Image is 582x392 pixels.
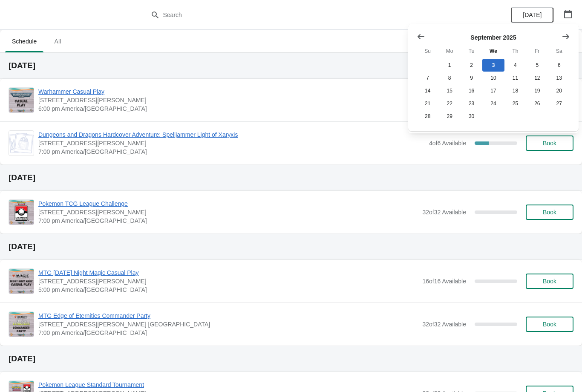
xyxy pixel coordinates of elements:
[38,277,418,285] span: [STREET_ADDRESS][PERSON_NAME]
[163,7,437,23] input: Search
[438,97,460,110] button: Monday September 22 2025
[548,72,570,84] button: Saturday September 13 2025
[504,59,526,72] button: Thursday September 4 2025
[38,380,418,389] span: Pokemon League Standard Tournament
[526,205,573,220] button: Book
[417,72,438,84] button: Sunday September 7 2025
[526,135,573,151] button: Book
[482,59,504,72] button: Today Wednesday September 3 2025
[38,320,418,329] span: [STREET_ADDRESS][PERSON_NAME] [GEOGRAPHIC_DATA]
[526,97,548,110] button: Friday September 26 2025
[422,321,466,328] span: 32 of 32 Available
[543,278,556,285] span: Book
[504,43,526,59] th: Thursday
[523,12,542,18] span: [DATE]
[548,43,570,59] th: Saturday
[526,317,573,332] button: Book
[543,140,556,147] span: Book
[9,173,573,182] h2: [DATE]
[482,84,504,97] button: Wednesday September 17 2025
[38,208,418,216] span: [STREET_ADDRESS][PERSON_NAME]
[5,34,43,49] span: Schedule
[38,311,418,320] span: MTG Edge of Eternities Commander Party
[9,200,34,225] img: Pokemon TCG League Challenge | 2040 Louetta Rd Ste I Spring, TX 77388 | 7:00 pm America/Chicago
[417,97,438,110] button: Sunday September 21 2025
[413,29,429,44] button: Show previous month, August 2025
[429,140,466,147] span: 4 of 6 Available
[438,110,460,123] button: Monday September 29 2025
[482,43,504,59] th: Wednesday
[422,278,466,285] span: 16 of 16 Available
[38,130,425,139] span: Dungeons and Dragons Hardcover Adventure: Spelljammer Light of Xaryxis
[482,72,504,84] button: Wednesday September 10 2025
[38,329,418,337] span: 7:00 pm America/[GEOGRAPHIC_DATA]
[38,104,425,113] span: 6:00 pm America/[GEOGRAPHIC_DATA]
[9,312,34,337] img: MTG Edge of Eternities Commander Party | 2040 Louetta Rd. Suite I Spring, TX 77388 | 7:00 pm Amer...
[548,97,570,110] button: Saturday September 27 2025
[461,97,482,110] button: Tuesday September 23 2025
[38,199,418,208] span: Pokemon TCG League Challenge
[47,34,68,49] span: All
[461,72,482,84] button: Tuesday September 9 2025
[461,110,482,123] button: Tuesday September 30 2025
[548,59,570,72] button: Saturday September 6 2025
[526,43,548,59] th: Friday
[438,84,460,97] button: Monday September 15 2025
[9,242,573,251] h2: [DATE]
[417,43,438,59] th: Sunday
[461,84,482,97] button: Tuesday September 16 2025
[9,355,573,363] h2: [DATE]
[9,133,34,153] img: Dungeons and Dragons Hardcover Adventure: Spelljammer Light of Xaryxis | 2040 Louetta Rd Ste I Sp...
[417,110,438,123] button: Sunday September 28 2025
[543,321,556,328] span: Book
[438,72,460,84] button: Monday September 8 2025
[543,209,556,216] span: Book
[38,268,418,277] span: MTG [DATE] Night Magic Casual Play
[504,84,526,97] button: Thursday September 18 2025
[482,97,504,110] button: Wednesday September 24 2025
[526,59,548,72] button: Friday September 5 2025
[38,87,425,96] span: Warhammer Casual Play
[417,84,438,97] button: Sunday September 14 2025
[526,72,548,84] button: Friday September 12 2025
[461,43,482,59] th: Tuesday
[548,84,570,97] button: Saturday September 20 2025
[504,72,526,84] button: Thursday September 11 2025
[38,139,425,147] span: [STREET_ADDRESS][PERSON_NAME]
[38,216,418,225] span: 7:00 pm America/[GEOGRAPHIC_DATA]
[438,59,460,72] button: Monday September 1 2025
[461,59,482,72] button: Tuesday September 2 2025
[9,61,573,70] h2: [DATE]
[422,209,466,216] span: 32 of 32 Available
[9,88,34,112] img: Warhammer Casual Play | 2040 Louetta Rd Ste I Spring, TX 77388 | 6:00 pm America/Chicago
[38,96,425,104] span: [STREET_ADDRESS][PERSON_NAME]
[526,84,548,97] button: Friday September 19 2025
[511,7,553,23] button: [DATE]
[9,269,34,294] img: MTG Friday Night Magic Casual Play | 2040 Louetta Rd Ste I Spring, TX 77388 | 5:00 pm America/Chi...
[504,97,526,110] button: Thursday September 25 2025
[558,29,573,44] button: Show next month, October 2025
[38,285,418,294] span: 5:00 pm America/[GEOGRAPHIC_DATA]
[526,274,573,289] button: Book
[438,43,460,59] th: Monday
[38,147,425,156] span: 7:00 pm America/[GEOGRAPHIC_DATA]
